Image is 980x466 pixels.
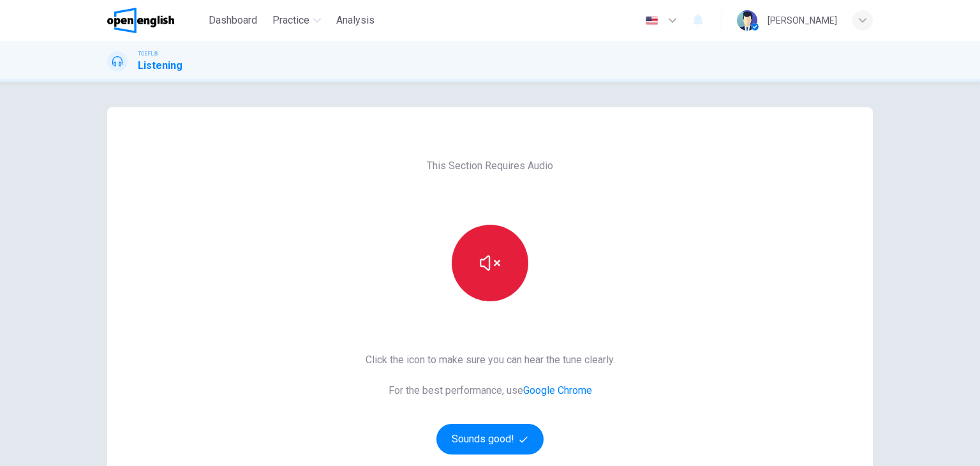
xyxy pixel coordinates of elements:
[644,16,660,26] img: en
[427,158,553,174] span: This Section Requires Audio
[209,13,257,28] span: Dashboard
[737,10,757,31] img: Profile picture
[366,352,615,368] span: Click the icon to make sure you can hear the tune clearly.
[366,383,615,398] span: For the best performance, use
[336,13,375,28] span: Analysis
[138,58,182,73] h1: Listening
[436,424,544,455] button: Sounds good!
[107,8,204,33] a: OpenEnglish logo
[204,9,262,32] button: Dashboard
[107,8,174,33] img: OpenEnglish logo
[768,13,837,28] div: [PERSON_NAME]
[523,384,592,396] a: Google Chrome
[267,9,326,32] button: Practice
[138,49,158,58] span: TOEFL®
[331,9,380,32] button: Analysis
[272,13,309,28] span: Practice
